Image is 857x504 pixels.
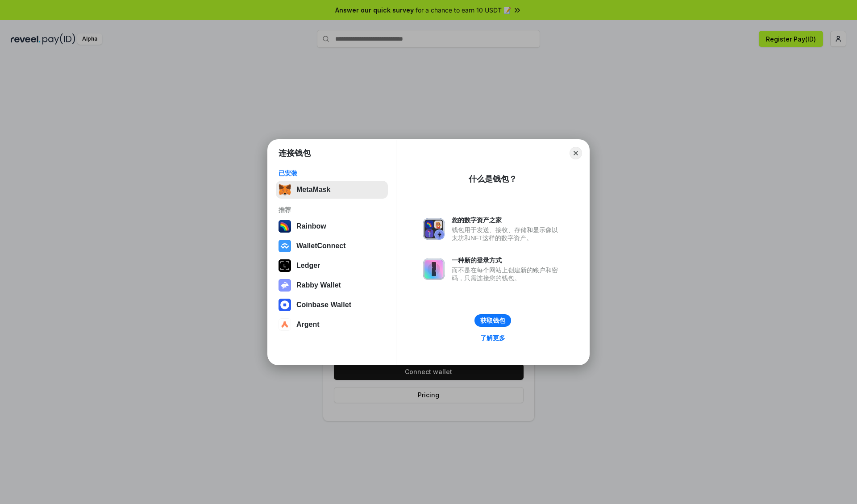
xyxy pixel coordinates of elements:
[423,258,445,280] img: svg+xml,%3Csvg%20xmlns%3D%22http%3A%2F%2Fwww.w3.org%2F2000%2Fsvg%22%20fill%3D%22none%22%20viewBox...
[279,259,291,272] img: svg+xml,%3Csvg%20xmlns%3D%22http%3A%2F%2Fwww.w3.org%2F2000%2Fsvg%22%20width%3D%2228%22%20height%3...
[279,148,311,158] h1: 连接钱包
[452,216,562,224] div: 您的数字资产之家
[279,318,291,331] img: svg+xml,%3Csvg%20width%3D%2228%22%20height%3D%2228%22%20viewBox%3D%220%200%2028%2028%22%20fill%3D...
[276,237,388,255] button: WalletConnect
[423,218,445,240] img: svg+xml,%3Csvg%20xmlns%3D%22http%3A%2F%2Fwww.w3.org%2F2000%2Fsvg%22%20fill%3D%22none%22%20viewBox...
[296,222,326,230] div: Rainbow
[296,321,320,329] div: Argent
[279,220,291,233] img: svg+xml,%3Csvg%20width%3D%22120%22%20height%3D%22120%22%20viewBox%3D%220%200%20120%20120%22%20fil...
[276,257,388,275] button: Ledger
[475,332,511,344] a: 了解更多
[296,186,330,194] div: MetaMask
[279,169,385,177] div: 已安装
[279,240,291,252] img: svg+xml,%3Csvg%20width%3D%2228%22%20height%3D%2228%22%20viewBox%3D%220%200%2028%2028%22%20fill%3D...
[480,334,505,342] div: 了解更多
[469,174,517,184] div: 什么是钱包？
[296,301,351,309] div: Coinbase Wallet
[480,317,505,325] div: 获取钱包
[296,242,346,250] div: WalletConnect
[276,276,388,294] button: Rabby Wallet
[452,256,562,264] div: 一种新的登录方式
[279,206,385,214] div: 推荐
[296,281,341,289] div: Rabby Wallet
[452,266,562,282] div: 而不是在每个网站上创建新的账户和密码，只需连接您的钱包。
[296,262,320,270] div: Ledger
[276,316,388,333] button: Argent
[279,299,291,311] img: svg+xml,%3Csvg%20width%3D%2228%22%20height%3D%2228%22%20viewBox%3D%220%200%2028%2028%22%20fill%3D...
[276,217,388,235] button: Rainbow
[276,181,388,199] button: MetaMask
[570,147,582,159] button: Close
[474,314,511,327] button: 获取钱包
[276,296,388,314] button: Coinbase Wallet
[279,183,291,196] img: svg+xml,%3Csvg%20fill%3D%22none%22%20height%3D%2233%22%20viewBox%3D%220%200%2035%2033%22%20width%...
[279,279,291,292] img: svg+xml,%3Csvg%20xmlns%3D%22http%3A%2F%2Fwww.w3.org%2F2000%2Fsvg%22%20fill%3D%22none%22%20viewBox...
[452,226,562,242] div: 钱包用于发送、接收、存储和显示像以太坊和NFT这样的数字资产。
